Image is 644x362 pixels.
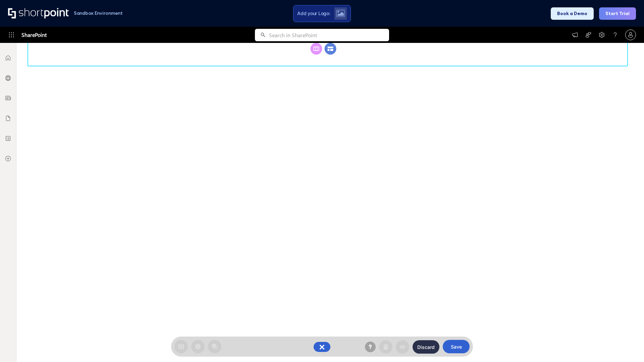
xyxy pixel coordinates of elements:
h1: Sandbox Environment [74,11,123,15]
img: Upload logo [336,10,345,17]
span: Add your Logo: [297,10,330,16]
button: Discard [413,340,439,354]
input: Search in SharePoint [269,29,389,41]
button: Save [443,340,470,353]
iframe: Chat Widget [610,330,644,362]
button: Book a Demo [551,7,594,20]
span: SharePoint [21,27,47,43]
button: Start Trial [599,7,636,20]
